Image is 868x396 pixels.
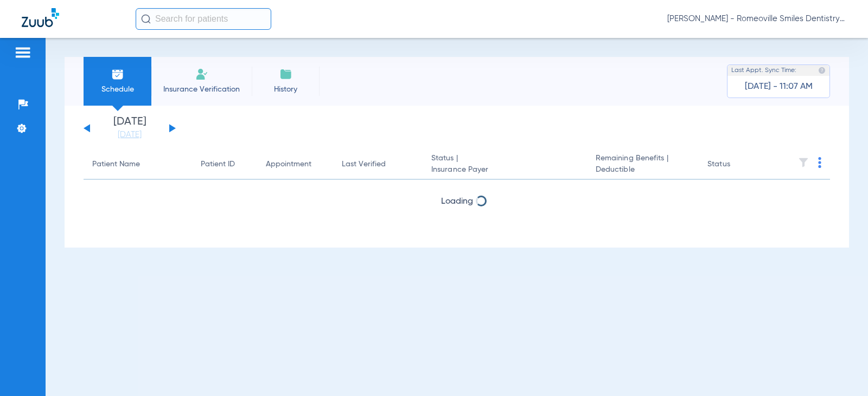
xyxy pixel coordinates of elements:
img: History [279,68,292,81]
div: Last Verified [342,159,386,170]
input: Search for patients [136,8,271,30]
img: hamburger-icon [14,46,31,59]
a: [DATE] [97,129,162,140]
div: Appointment [266,159,311,170]
span: [DATE] - 11:07 AM [745,81,813,92]
span: Insurance Payer [431,164,578,176]
div: Patient ID [201,159,248,170]
img: Zuub Logo [22,8,59,27]
span: [PERSON_NAME] - Romeoville Smiles Dentistry [667,14,846,24]
span: Deductible [596,164,690,176]
img: filter.svg [798,157,809,168]
span: Insurance Verification [159,84,244,95]
th: Remaining Benefits | [587,150,699,180]
div: Patient ID [201,159,235,170]
div: Patient Name [92,159,140,170]
div: Last Verified [342,159,414,170]
img: group-dot-blue.svg [818,157,821,168]
th: Status [699,150,772,180]
img: last sync help info [818,67,826,74]
div: Appointment [266,159,324,170]
li: [DATE] [97,116,162,140]
img: Search Icon [141,14,151,24]
th: Status | [423,150,587,180]
span: Last Appt. Sync Time: [731,65,796,76]
img: Manual Insurance Verification [195,68,208,81]
span: Loading [441,197,473,206]
span: Schedule [92,84,143,95]
div: Patient Name [92,159,183,170]
span: History [260,84,311,95]
img: Schedule [111,68,124,81]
